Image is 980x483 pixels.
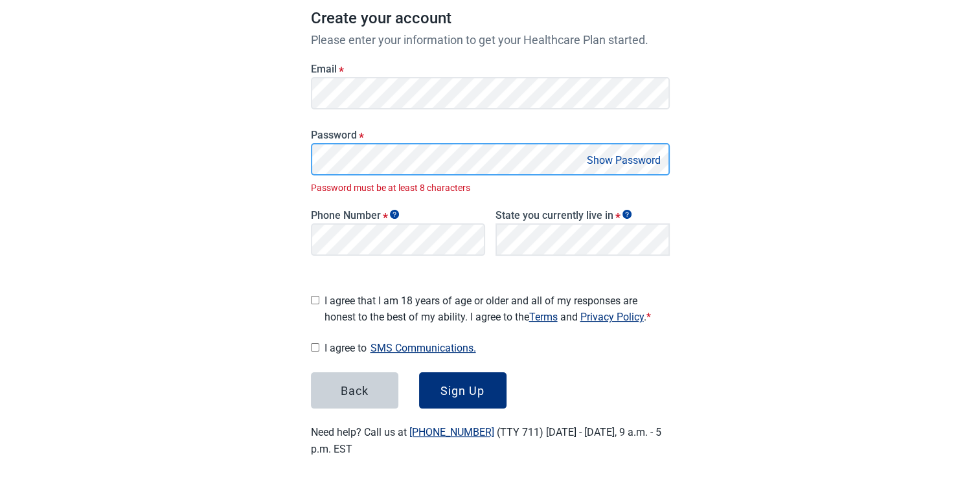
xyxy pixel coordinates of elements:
[311,31,670,49] p: Please enter your information to get your Healthcare Plan started.
[311,372,398,409] button: Back
[390,210,399,219] span: Show tooltip
[367,339,480,357] button: Show SMS communications details
[311,63,670,75] label: Email
[341,384,369,397] div: Back
[311,209,485,221] label: Phone Number
[583,152,665,169] button: Show Password
[419,372,507,409] button: Sign Up
[325,293,670,325] span: I agree that I am 18 years of age or older and all of my responses are honest to the best of my a...
[622,210,632,219] span: Show tooltip
[580,311,644,323] a: Read our Privacy Policy
[440,384,484,397] div: Sign Up
[311,426,661,455] label: Need help? Call us at (TTY 711) [DATE] - [DATE], 9 a.m. - 5 p.m. EST
[325,339,670,357] span: I agree to
[496,209,670,221] label: State you currently live in
[529,311,558,323] a: Read our Terms of Service
[409,426,494,438] a: [PHONE_NUMBER]
[311,6,670,31] h1: Create your account
[311,181,670,195] span: Password must be at least 8 characters
[311,129,670,141] label: Password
